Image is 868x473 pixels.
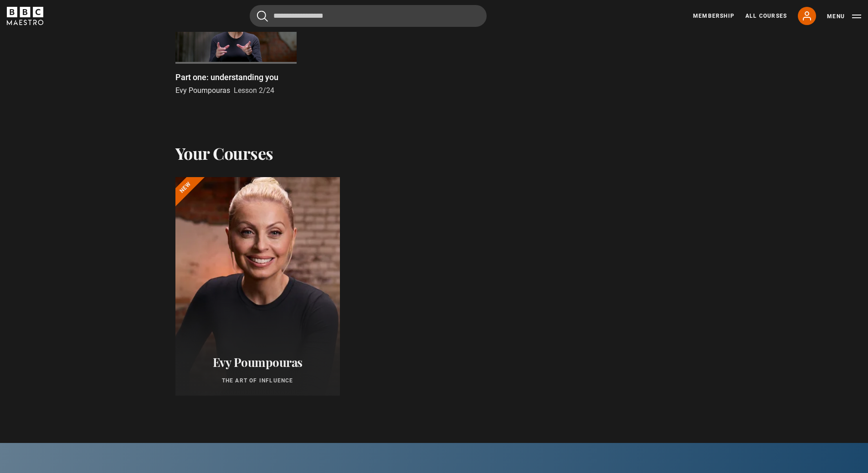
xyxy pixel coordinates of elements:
[186,355,329,369] h2: Evy Poumpouras
[175,177,340,396] a: Evy Poumpouras The Art of Influence New
[693,12,734,20] a: Membership
[745,12,787,20] a: All Courses
[186,376,329,385] p: The Art of Influence
[257,10,268,22] button: Submit the search query
[175,143,273,163] h2: Your Courses
[175,86,230,95] span: Evy Poumpouras
[827,12,861,21] button: Toggle navigation
[7,7,43,25] svg: BBC Maestro
[175,71,278,83] p: Part one: understanding you
[250,5,487,27] input: Search
[234,86,274,95] span: Lesson 2/24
